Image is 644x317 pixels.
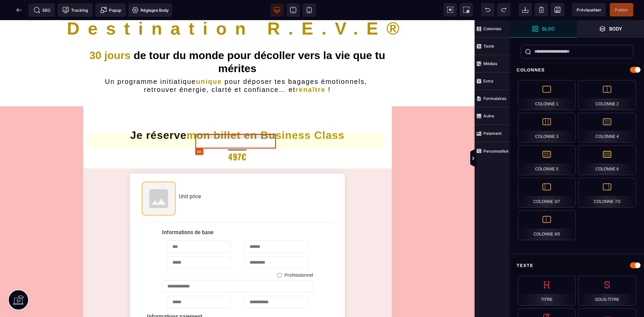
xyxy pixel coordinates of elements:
[62,7,88,13] span: Tracking
[100,7,121,13] span: Popup
[483,78,493,84] strong: Extra
[535,3,548,16] span: Nettoyage
[162,209,313,215] h5: Informations de base
[475,55,510,72] span: Médias
[284,252,313,258] label: Professionnel
[475,107,510,125] span: Autre
[609,26,622,31] strong: Body
[29,3,55,17] span: Métadata SEO
[475,142,510,160] span: Personnalisé
[510,20,577,38] span: Ouvrir les blocs
[519,3,532,16] span: Importer
[518,178,576,208] div: Colonne 3/7
[510,149,517,169] span: Afficher les vues
[475,72,510,90] span: Extra
[95,3,126,17] span: Créer une alerte modale
[518,276,576,306] div: Titre
[303,3,316,17] span: Voir mobile
[443,3,457,16] span: Voir les composants
[83,29,392,57] h1: de tour du monde pour décoller vers la vie que tu mérites
[578,113,636,143] div: Colonne 4
[577,20,644,38] span: Ouvrir les calques
[475,20,510,38] span: Colonnes
[483,149,508,154] strong: Personnalisé
[142,162,175,195] img: Product image
[475,90,510,107] span: Formulaires
[510,64,644,76] div: Colonnes
[475,125,510,142] span: Paiement
[542,26,555,31] strong: Bloc
[83,57,392,73] h2: Un programme initiatique pour déposer tes bagages émotionnels, retrouver énergie, clarté et confi...
[128,3,172,17] span: Favicon
[483,61,497,66] strong: Médias
[572,3,606,16] span: Aperçu
[578,145,636,175] div: Colonne 6
[518,145,576,175] div: Colonne 5
[483,113,494,118] strong: Autre
[615,7,628,12] span: Publier
[132,7,169,13] span: Réglages Body
[578,276,636,306] div: Sous-titre
[483,131,501,136] strong: Paiement
[510,259,644,272] div: Texte
[518,210,576,240] div: Colonne 4/5
[286,3,300,17] span: Voir tablette
[58,3,93,17] span: Code de suivi
[475,38,510,55] span: Texte
[577,7,601,12] span: Prévisualiser
[12,3,26,17] span: Retour
[483,96,506,101] strong: Formulaires
[460,3,473,16] span: Capture d'écran
[497,3,511,16] span: Rétablir
[578,80,636,110] div: Colonne 2
[518,80,576,110] div: Colonne 1
[518,113,576,143] div: Colonne 3
[88,105,387,125] h1: Je réserve
[270,3,284,17] span: Voir bureau
[481,3,494,16] span: Défaire
[179,173,201,179] span: Unit price
[147,293,202,300] label: Informations paiement
[578,178,636,208] div: Colonne 7/3
[483,26,501,31] strong: Colonnes
[610,3,633,16] span: Enregistrer le contenu
[34,7,50,13] span: SEO
[483,44,494,49] strong: Texte
[551,3,564,16] span: Enregistrer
